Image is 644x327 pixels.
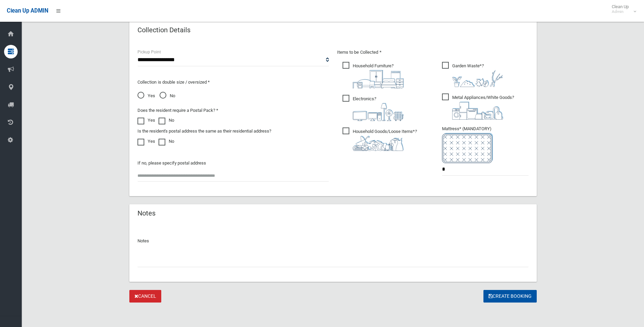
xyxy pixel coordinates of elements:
[442,62,503,87] span: Garden Waste*
[608,4,636,14] span: Clean Up
[483,290,537,303] button: Create Booking
[337,48,529,56] p: Items to be Collected *
[137,237,529,245] p: Notes
[452,70,503,87] img: 4fd8a5c772b2c999c83690221e5242e0.png
[353,136,404,151] img: b13cc3517677393f34c0a387616ef184.png
[160,92,175,100] span: No
[612,9,629,14] small: Admin
[7,7,48,14] span: Clean Up ADMIN
[442,126,529,163] span: Mattress* (MANDATORY)
[343,62,404,88] span: Household Furniture
[159,137,174,145] label: No
[353,63,404,88] i: ?
[129,23,199,37] header: Collection Details
[353,70,404,88] img: aa9efdbe659d29b613fca23ba79d85cb.png
[137,78,329,86] p: Collection is double size / oversized *
[442,93,514,120] span: Metal Appliances/White Goods
[137,137,155,145] label: Yes
[137,106,218,115] label: Does the resident require a Postal Pack? *
[343,127,417,151] span: Household Goods/Loose Items*
[353,129,417,151] i: ?
[137,116,155,124] label: Yes
[129,290,161,303] a: Cancel
[159,116,174,124] label: No
[353,96,404,121] i: ?
[137,92,155,100] span: Yes
[129,207,164,220] header: Notes
[442,133,493,163] img: e7408bece873d2c1783593a074e5cb2f.png
[452,95,514,120] i: ?
[137,159,206,167] label: If no, please specify postal address
[353,103,404,121] img: 394712a680b73dbc3d2a6a3a7ffe5a07.png
[343,95,404,121] span: Electronics
[137,127,271,135] label: Is the resident's postal address the same as their residential address?
[452,63,503,87] i: ?
[452,102,503,120] img: 36c1b0289cb1767239cdd3de9e694f19.png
